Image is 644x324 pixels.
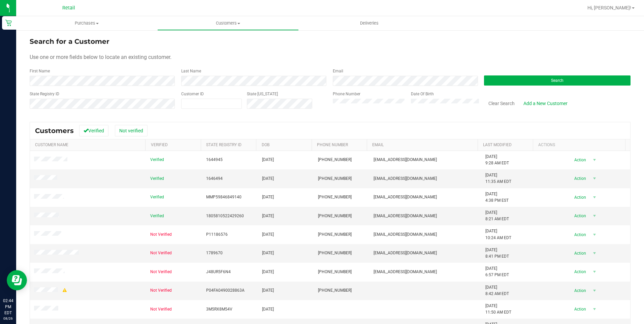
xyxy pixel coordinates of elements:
a: DOB [262,142,269,147]
span: Verified [150,175,164,182]
span: [DATE] [262,269,274,275]
span: [PHONE_NUMBER] [318,157,352,163]
span: 1644945 [206,157,223,163]
a: Customers [157,16,298,30]
button: Verified [79,125,108,136]
a: Add a New Customer [519,98,572,109]
span: [EMAIL_ADDRESS][DOMAIN_NAME] [374,213,437,219]
span: [EMAIL_ADDRESS][DOMAIN_NAME] [374,194,437,200]
span: Customers [158,20,298,26]
button: Not verified [115,125,148,136]
span: J48UR5F6N4 [206,269,231,275]
label: Phone Number [333,91,360,97]
span: select [590,267,599,277]
div: Actions [538,142,622,147]
span: Hi, [PERSON_NAME]! [587,5,631,10]
span: Search for a Customer [30,37,109,45]
span: [PHONE_NUMBER] [318,269,352,275]
button: Clear Search [484,98,519,109]
span: [DATE] 10:24 AM EDT [485,228,511,241]
a: Phone Number [317,142,348,147]
label: Customer ID [181,91,204,97]
p: 02:44 PM EDT [3,298,13,316]
span: [DATE] [262,287,274,294]
span: Not Verified [150,269,172,275]
a: State Registry Id [206,142,241,147]
span: Not Verified [150,306,172,313]
span: select [590,286,599,295]
span: [DATE] [262,250,274,256]
span: Action [569,211,590,221]
span: Verified [150,213,164,219]
span: Use one or more fields below to locate an existing customer. [30,54,171,60]
span: [DATE] [262,213,274,219]
span: [DATE] [262,194,274,200]
span: [DATE] 4:38 PM EST [485,191,509,204]
span: Action [569,249,590,258]
a: Email [372,142,384,147]
span: [PHONE_NUMBER] [318,194,352,200]
span: 3M5RX8M54V [206,306,232,313]
span: [PHONE_NUMBER] [318,213,352,219]
button: Search [484,75,631,86]
span: P04FA0490028863A [206,287,245,294]
span: 1789670 [206,250,223,256]
a: Verified [151,142,168,147]
span: Not Verified [150,287,172,294]
span: MMP59846849140 [206,194,241,200]
label: First Name [30,68,50,74]
label: Date Of Birth [411,91,434,97]
span: [DATE] 8:21 AM EDT [485,209,509,222]
span: Action [569,230,590,239]
span: select [590,193,599,202]
span: Action [569,174,590,183]
span: select [590,249,599,258]
span: select [590,211,599,221]
label: State [US_STATE] [247,91,278,97]
span: [DATE] 8:41 PM EDT [485,247,509,260]
span: [EMAIL_ADDRESS][DOMAIN_NAME] [374,250,437,256]
span: [PHONE_NUMBER] [318,250,352,256]
span: Action [569,193,590,202]
span: [EMAIL_ADDRESS][DOMAIN_NAME] [374,175,437,182]
span: Action [569,304,590,314]
span: [EMAIL_ADDRESS][DOMAIN_NAME] [374,231,437,238]
span: [DATE] 11:35 AM EDT [485,172,511,185]
span: 1646494 [206,175,223,182]
label: Last Name [181,68,201,74]
span: Not Verified [150,231,172,238]
span: P11186576 [206,231,228,238]
span: [PHONE_NUMBER] [318,231,352,238]
span: Verified [150,157,164,163]
span: Action [569,155,590,165]
a: Last Modified [483,142,512,147]
span: select [590,304,599,314]
p: 08/26 [3,316,13,321]
span: Action [569,267,590,277]
span: [DATE] 6:57 PM EDT [485,265,509,278]
span: select [590,155,599,165]
span: [DATE] 8:42 AM EDT [485,284,509,297]
span: [DATE] [262,231,274,238]
span: 1805810522429260 [206,213,244,219]
label: Email [333,68,343,74]
a: Customer Name [35,142,68,147]
span: [DATE] [262,175,274,182]
span: Verified [150,194,164,200]
span: Customers [35,127,74,135]
span: Not Verified [150,250,172,256]
span: [DATE] [262,157,274,163]
span: select [590,174,599,183]
span: [DATE] 11:50 AM EDT [485,303,511,316]
span: Purchases [16,20,157,26]
span: [PHONE_NUMBER] [318,287,352,294]
span: [DATE] 9:28 AM EDT [485,154,509,166]
span: [PHONE_NUMBER] [318,175,352,182]
span: Search [551,78,563,83]
a: Purchases [16,16,157,30]
span: Action [569,286,590,295]
span: select [590,230,599,239]
span: Deliveries [351,20,388,26]
label: State Registry ID [30,91,59,97]
span: [EMAIL_ADDRESS][DOMAIN_NAME] [374,269,437,275]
